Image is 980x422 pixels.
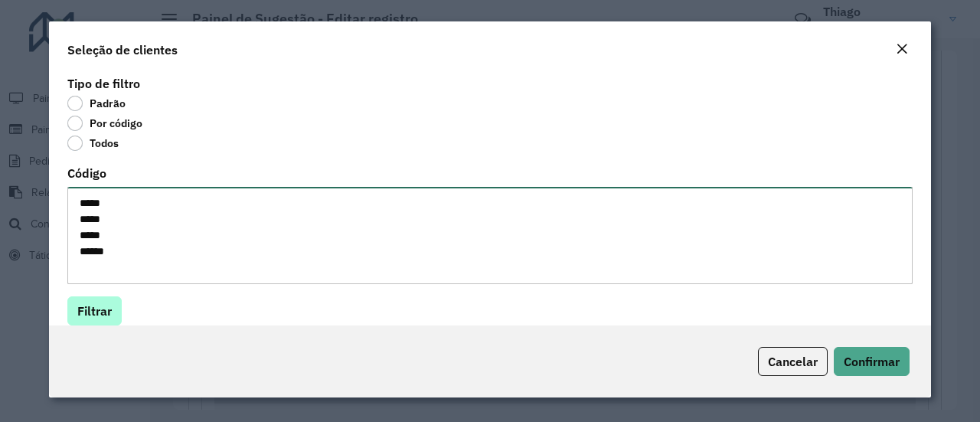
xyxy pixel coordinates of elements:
h4: Seleção de clientes [67,41,178,59]
label: Por código [67,116,142,131]
em: Fechar [896,43,908,55]
label: Todos [67,136,119,151]
button: Filtrar [67,296,122,325]
label: Código [67,164,106,182]
label: Tipo de filtro [67,74,140,93]
button: Close [891,40,913,60]
button: Cancelar [758,347,828,376]
button: Confirmar [834,347,910,376]
label: Padrão [67,96,126,111]
span: Confirmar [844,354,900,369]
span: Cancelar [768,354,818,369]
